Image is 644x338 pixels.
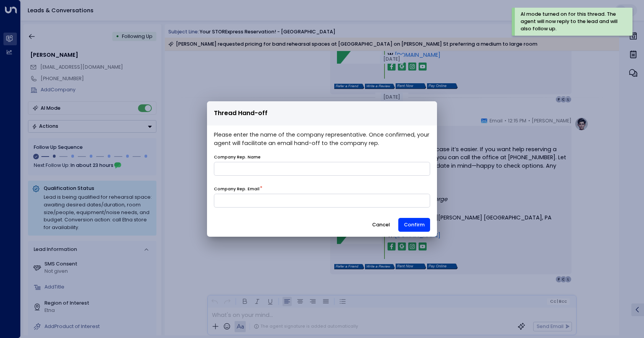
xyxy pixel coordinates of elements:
[214,131,430,147] p: Please enter the name of the company representative. Once confirmed, your agent will facilitate a...
[214,186,260,192] label: Company Rep. Email
[398,218,430,232] button: Confirm
[214,154,261,160] label: Company Rep. Name
[521,11,621,33] div: AI mode turned on for this thread. The agent will now reply to the lead and will also follow up.
[214,108,268,118] span: Thread Hand-off
[366,218,396,232] button: Cancel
